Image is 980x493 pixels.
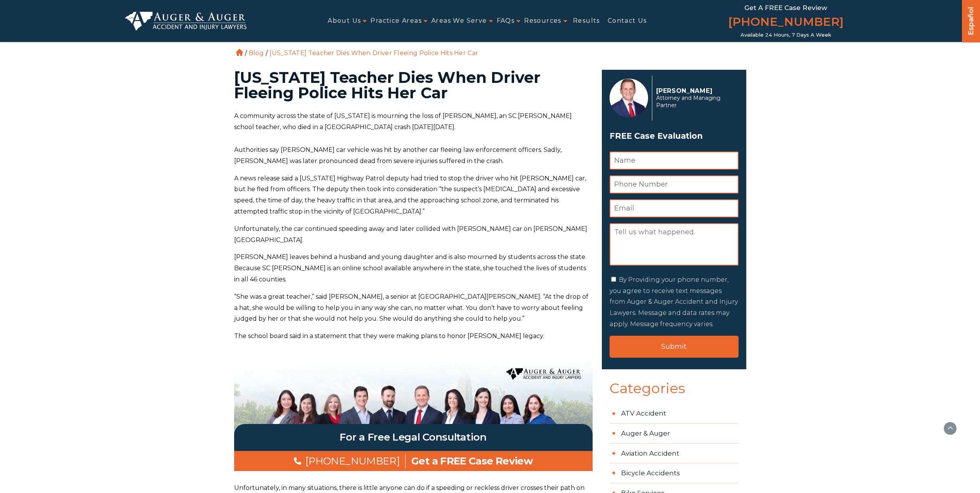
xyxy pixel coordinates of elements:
p: [PERSON_NAME] leaves behind a husband and young daughter and is also mourned by students across t... [234,252,593,285]
a: Home [236,49,243,56]
input: Submit [610,336,739,358]
img: Herbert Auger [610,79,648,117]
p: The school board said in a statement that they were making plans to honor [PERSON_NAME] legacy. [234,331,593,342]
h3: FREE Case Evaluation [610,129,739,143]
a: Practice Areas [370,12,422,30]
a: About Us [328,12,361,30]
label: By Providing your phone number, you agree to receive text messages from Auger & Auger Accident an... [610,276,738,328]
button: scroll to up [943,422,957,435]
input: Name [610,151,739,170]
a: Blog [249,49,264,57]
span: Attorney and Managing Partner [656,94,734,109]
p: Authorities say [PERSON_NAME] car vehicle was hit by another car fleeing law enforcement officers... [234,145,593,167]
p: “She was a great teacher,” said [PERSON_NAME], a senior at [GEOGRAPHIC_DATA][PERSON_NAME]. “At th... [234,291,593,325]
img: Auger & Auger Accident and Injury Lawyers Logo [125,12,247,30]
a: ATV Accident [610,404,739,424]
input: Email [610,199,739,217]
a: Bicycle Accidents [610,463,739,483]
a: Auger & Auger [610,424,739,444]
p: A community across the state of [US_STATE] is mourning the loss of [PERSON_NAME], an SC [PERSON_N... [234,111,593,133]
a: Contact Us [608,12,647,30]
a: Aviation Accident [610,444,739,464]
a: Resources [524,12,561,30]
p: Unfortunately, the car continued speeding away and later collided with [PERSON_NAME] car on [PERS... [234,224,593,246]
a: Results [573,12,600,30]
h1: [US_STATE] Teacher Dies When Driver Fleeing Police Hits Her Car [234,70,593,101]
li: [US_STATE] Teacher Dies When Driver Fleeing Police Hits Her Car [268,49,480,57]
p: [PERSON_NAME] [656,87,734,94]
p: A news release said a [US_STATE] Highway Patrol deputy had tried to stop the driver who hit [PERS... [234,173,593,217]
span: Get a FREE Case Review [411,455,533,467]
h3: For a Free Legal Consultation [234,431,593,444]
h4: Categories [602,381,746,404]
span: Get a FREE Case Review [744,4,827,12]
a: [PHONE_NUMBER] [728,13,844,32]
a: [PHONE_NUMBER] [294,455,400,467]
a: FAQs [497,12,515,30]
span: Available 24 Hours, 7 Days a Week [740,32,831,38]
a: Areas We Serve [431,12,487,30]
input: Phone Number [610,175,739,193]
